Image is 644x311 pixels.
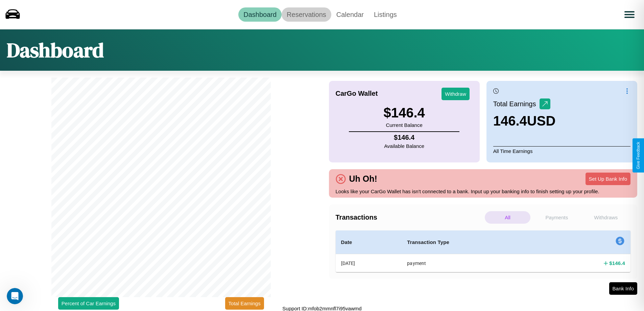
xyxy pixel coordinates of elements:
[58,297,119,310] button: Percent of Car Earnings
[583,211,629,224] p: Withdraws
[336,214,483,221] h4: Transactions
[586,173,630,185] button: Set Up Bank Info
[485,211,530,224] p: All
[493,98,540,110] p: Total Earnings
[7,36,104,64] h1: Dashboard
[282,7,331,22] a: Reservations
[336,90,378,97] h4: CarGo Wallet
[383,120,425,130] p: Current Balance
[384,134,424,141] h4: $ 146.4
[534,211,579,224] p: Payments
[609,260,625,267] h4: $ 146.4
[336,254,402,272] th: [DATE]
[369,7,402,22] a: Listings
[336,187,631,196] p: Looks like your CarGo Wallet has isn't connected to a bank. Input up your banking info to finish ...
[383,105,425,120] h3: $ 146.4
[238,7,282,22] a: Dashboard
[620,5,639,24] button: Open menu
[493,113,556,129] h3: 146.4 USD
[225,297,264,310] button: Total Earnings
[442,88,470,100] button: Withdraw
[384,141,424,151] p: Available Balance
[336,230,631,272] table: simple table
[346,174,381,184] h4: Uh Oh!
[341,238,397,246] h4: Date
[407,238,536,246] h4: Transaction Type
[609,282,637,295] button: Bank Info
[493,146,630,156] p: All Time Earnings
[7,288,23,304] iframe: Intercom live chat
[636,142,641,169] div: Give Feedback
[331,7,369,22] a: Calendar
[402,254,542,272] th: payment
